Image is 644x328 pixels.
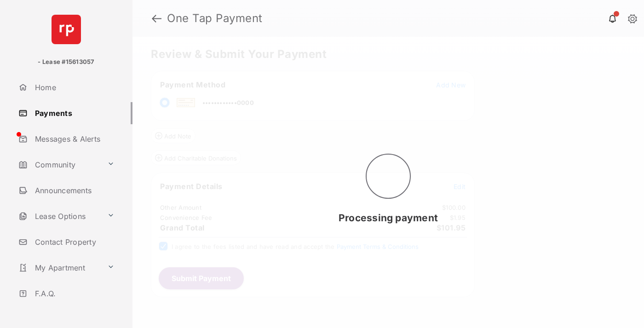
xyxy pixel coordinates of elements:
a: My Apartment [15,257,103,279]
a: Messages & Alerts [15,128,132,150]
strong: One Tap Payment [167,13,263,24]
a: Home [15,76,132,98]
a: Payments [15,102,132,124]
a: Announcements [15,179,132,201]
a: Contact Property [15,231,132,253]
a: Community [15,154,103,176]
span: Processing payment [339,212,438,224]
p: - Lease #15613057 [38,58,94,67]
a: F.A.Q. [15,282,132,305]
a: Lease Options [15,205,103,227]
img: svg+xml;base64,PHN2ZyB4bWxucz0iaHR0cDovL3d3dy53My5vcmcvMjAwMC9zdmciIHdpZHRoPSI2NCIgaGVpZ2h0PSI2NC... [52,15,81,44]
